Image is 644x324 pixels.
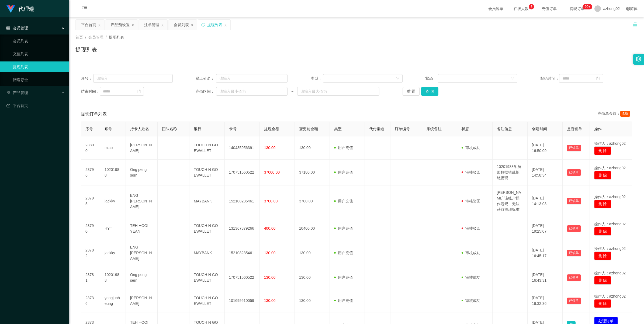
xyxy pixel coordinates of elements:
input: 请输入最大值为 [297,87,379,96]
span: 状态 [462,127,469,131]
button: 已锁单 [567,145,581,151]
td: 152108235461 [225,185,260,217]
td: ENG [PERSON_NAME] [126,240,158,266]
button: 重 置 [403,87,420,96]
td: 23782 [81,240,100,266]
td: 10201988学员因数据错乱拒绝提现 [493,160,528,185]
span: 类型： [311,76,323,81]
td: 170751560522 [225,160,260,185]
td: MAYBANK [189,185,224,217]
span: 银行 [194,127,201,131]
td: [DATE] 16:45:17 [528,240,563,266]
span: 在线人数 [511,7,531,11]
span: 会员管理 [6,26,28,30]
td: [DATE] 14:58:34 [528,160,563,185]
a: 提现列表 [13,61,65,72]
a: 代理端 [6,6,34,11]
span: 提现列表 [109,35,124,39]
span: 审核成功 [462,275,480,280]
span: 系统备注 [427,127,442,131]
span: 用户充值 [334,251,353,255]
button: 删 除 [594,146,611,155]
span: 130.00 [264,251,276,255]
span: 审核成功 [462,298,480,303]
span: 团队名称 [162,127,177,131]
td: [DATE] 16:43:31 [528,266,563,289]
td: 23795 [81,185,100,217]
span: 操作人：azhong02 [594,166,626,170]
button: 已锁单 [567,298,581,304]
span: 卡号 [229,127,237,131]
span: 操作 [594,127,602,131]
span: 审核成功 [462,146,480,150]
span: 订单编号 [395,127,410,131]
i: 图标: down [396,77,399,81]
span: 130.00 [264,275,276,280]
td: 3700.00 [295,185,330,217]
td: [DATE] 16:50:09 [528,136,563,160]
i: 图标: unlock [633,22,638,27]
td: 130.00 [295,289,330,312]
span: 持卡人姓名 [130,127,149,131]
td: 101699510059 [225,289,260,312]
span: 130.00 [264,298,276,303]
h1: 代理端 [18,0,34,18]
span: / [106,35,107,39]
button: 删 除 [594,299,611,308]
i: 图标: close [191,23,194,27]
h1: 提现列表 [75,46,97,54]
i: 图标: menu-fold [75,0,94,18]
span: 产品管理 [6,91,28,95]
span: 审核成功 [462,251,480,255]
span: 状态： [425,76,438,81]
span: 用户充值 [334,298,353,303]
img: logo.9652507e.png [6,5,15,13]
span: 创建时间 [532,127,547,131]
span: 备注信息 [497,127,512,131]
i: 图标: calendar [596,77,600,80]
span: 提现金额 [264,127,279,131]
a: 赠送彩金 [13,74,65,85]
button: 已锁单 [567,169,581,176]
td: 10400.00 [295,217,330,240]
td: 130.00 [295,240,330,266]
td: 152108235461 [225,240,260,266]
div: 充值总金额： [598,111,632,117]
span: 审核驳回 [462,199,480,203]
td: Ong peng sern [126,160,158,185]
td: TOUCH N GO EWALLET [189,266,224,289]
span: 审核驳回 [462,226,480,230]
i: 图标: table [6,26,10,30]
td: 23790 [81,217,100,240]
input: 请输入 [93,74,173,83]
td: TOUCH N GO EWALLET [189,217,224,240]
td: 37180.00 [295,160,330,185]
span: 账号 [105,127,112,131]
span: 用户充值 [334,226,353,230]
td: miao [100,136,126,160]
td: [PERSON_NAME] [126,289,158,312]
button: 删 除 [594,227,611,236]
span: 操作人：azhong02 [594,294,626,298]
td: 10201988 [100,266,126,289]
td: [PERSON_NAME] 该账户操作违规，无法获取提现标准 [493,185,528,217]
span: 提现订单 [567,7,587,11]
span: 操作人：azhong02 [594,246,626,251]
td: [PERSON_NAME] [126,136,158,160]
td: jackky [100,240,126,266]
i: 图标: setting [636,56,642,62]
td: 170751560522 [225,266,260,289]
span: 首页 [75,35,83,39]
td: [DATE] 19:25:07 [528,217,563,240]
span: 充值订单 [539,7,559,11]
td: 23781 [81,266,100,289]
sup: 3 [529,4,534,9]
button: 已锁单 [567,198,581,204]
span: 3700.00 [264,199,278,203]
span: 用户充值 [334,275,353,280]
i: 图标: calendar [137,89,141,93]
span: 起始时间： [540,76,559,81]
button: 已锁单 [567,274,581,281]
span: 是否锁单 [567,127,582,131]
i: 图标: close [224,23,227,27]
